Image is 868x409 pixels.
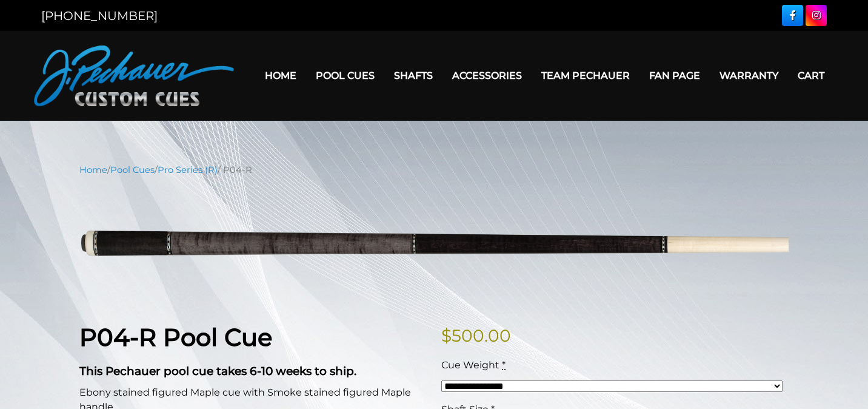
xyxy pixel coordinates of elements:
a: Team Pechauer [532,60,639,91]
a: Cart [788,60,834,91]
span: Cue Weight [441,359,499,371]
nav: Breadcrumb [79,163,789,177]
img: Pechauer Custom Cues [34,46,234,106]
bdi: 500.00 [441,325,511,346]
strong: This Pechauer pool cue takes 6-10 weeks to ship. [79,364,356,378]
a: Home [255,60,306,91]
a: Warranty [710,60,788,91]
a: [PHONE_NUMBER] [41,8,158,23]
img: P04-N.png [79,186,789,304]
span: $ [441,325,452,346]
a: Pro Series (R) [158,164,218,175]
strong: P04-R Pool Cue [79,322,272,352]
a: Pool Cues [110,164,155,175]
abbr: required [502,359,506,371]
a: Pool Cues [306,60,384,91]
a: Fan Page [639,60,710,91]
a: Shafts [384,60,442,91]
a: Accessories [442,60,532,91]
a: Home [79,164,107,175]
